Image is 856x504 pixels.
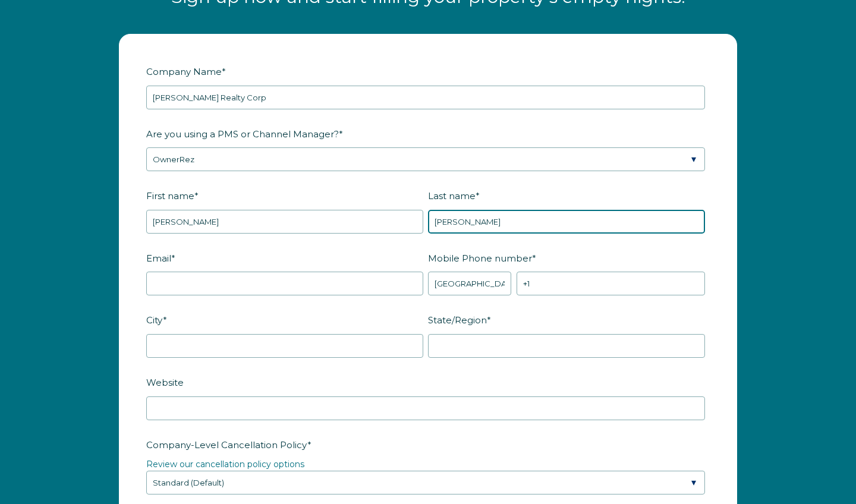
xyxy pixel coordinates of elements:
[146,436,307,454] span: Company-Level Cancellation Policy
[428,311,487,329] span: State/Region
[146,187,194,205] span: First name
[146,249,171,267] span: Email
[428,249,532,267] span: Mobile Phone number
[146,459,304,470] a: Review our cancellation policy options
[146,373,184,392] span: Website
[146,311,163,329] span: City
[146,62,222,81] span: Company Name
[146,125,339,143] span: Are you using a PMS or Channel Manager?
[428,187,476,205] span: Last name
